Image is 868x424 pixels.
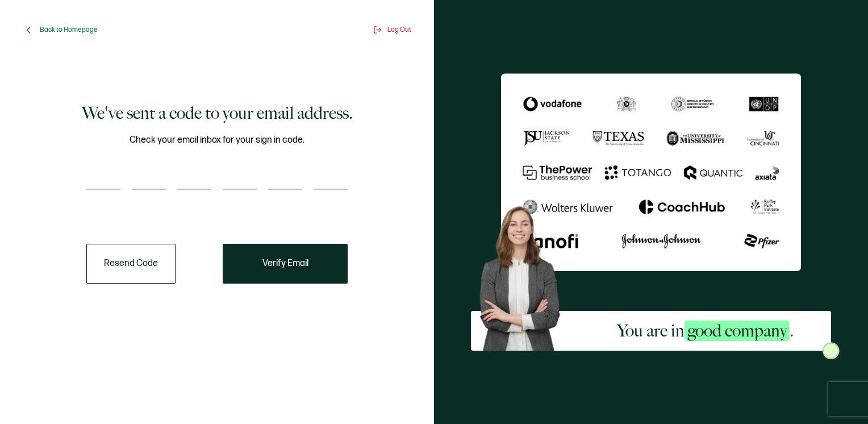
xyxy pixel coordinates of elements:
[387,26,411,34] span: Log Out
[82,102,353,124] h1: We've sent a code to your email address.
[471,199,579,351] img: Sertifier Signup - You are in <span class="strong-h">good company</span>. Hero
[223,244,348,284] button: Verify Email
[130,133,304,147] span: Check your email inbox for your sign in code.
[685,321,790,341] span: good company
[262,259,308,268] span: Verify Email
[40,26,98,34] span: Back to Homepage
[501,73,801,271] img: Sertifier We've sent a code to your email address.
[823,342,840,359] img: Sertifier Signup
[86,244,176,284] button: Resend Code
[617,319,794,342] h2: You are in .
